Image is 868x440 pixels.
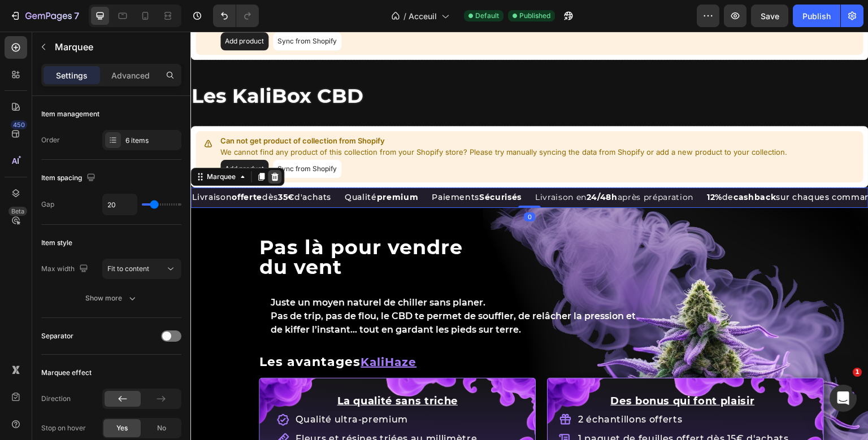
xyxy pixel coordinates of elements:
p: Settings [56,69,88,81]
span: Yes [116,423,128,433]
input: Auto [103,194,137,215]
span: Pas de trip, pas de flou, le CBD te permet de souffler, de relâcher la pression et de kiffer l’in... [80,279,445,303]
p: Advanced [111,69,150,81]
p: 1 paquet de feuilles offert dès 15€ d'achats [388,399,598,416]
p: Qualité ultra-premium [105,380,287,397]
u: KaliHaze [170,324,226,337]
div: Gap [41,199,54,210]
p: Paiements [241,159,331,173]
span: Acceuil [409,10,437,22]
p: de sur chaques commandes [517,159,696,173]
button: Fit to content [102,259,181,279]
button: 7 [5,5,84,27]
iframe: Design area [190,32,868,440]
p: Marquee [55,40,177,54]
h2: Pas là pour vendre du vent [68,204,678,246]
strong: 24/48h [396,160,427,171]
strong: Sécurisés [289,160,331,171]
u: Des bonus qui font plaisir [420,363,564,376]
button: Publish [793,5,840,27]
div: Item style [41,238,72,248]
div: Show more [85,293,138,304]
div: Separator [41,331,73,341]
p: Livraison en après préparation [345,159,503,173]
u: La qualité sans triche [146,363,267,376]
span: Default [475,11,499,21]
div: Item spacing [41,171,98,186]
div: Undo/Redo [213,5,259,27]
div: Order [41,135,60,145]
p: 2 échantillons offerts [388,380,598,397]
div: Max width [41,262,90,277]
div: 450 [11,120,27,129]
div: Marquee effect [41,368,92,378]
div: Stop on hover [41,423,86,433]
span: Fit to content [107,264,149,273]
span: 1 [853,368,862,377]
div: Beta [8,207,27,216]
div: 6 items [125,136,179,146]
button: Show more [41,288,181,308]
div: Publish [802,10,831,22]
h2: Les avantages [68,323,678,338]
span: No [157,423,166,433]
button: Save [751,5,788,27]
span: / [403,10,406,22]
div: Item management [41,109,99,119]
div: Direction [41,394,71,404]
iframe: Intercom live chat [830,385,857,412]
strong: 12% [517,160,532,171]
strong: cashback [543,160,585,171]
p: Fleurs et résines triées au millimètre [105,399,287,416]
p: 7 [74,9,79,23]
span: Published [519,11,550,21]
span: Juste un moyen naturel de chiller sans planer. [80,265,295,276]
span: Save [761,11,779,21]
div: Marquee [14,140,47,150]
